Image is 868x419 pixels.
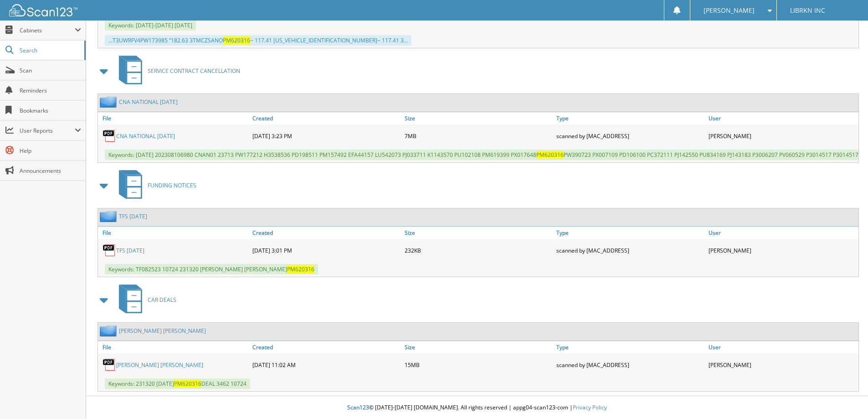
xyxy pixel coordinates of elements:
div: scanned by [MAC_ADDRESS] [554,241,706,259]
a: CNA NATIONAL [DATE] [119,98,178,106]
span: CAR DEALS [148,296,176,304]
div: [PERSON_NAME] [706,127,858,145]
span: [PERSON_NAME] [704,8,755,13]
div: 232KB [402,241,555,259]
div: [DATE] 11:02 AM [250,356,402,374]
span: Scan [20,67,81,74]
a: CNA NATIONAL [DATE] [116,132,175,140]
div: © [DATE]-[DATE] [DOMAIN_NAME]. All rights reserved | appg04-scan123-com | [86,397,868,419]
img: PDF.png [103,129,116,143]
a: SERVICE CONTRACT CANCELLATION [113,53,240,89]
span: Help [20,147,81,155]
img: folder2.png [100,325,119,336]
div: 7MB [402,127,555,145]
img: scan123-logo-white.svg [9,4,77,16]
span: Bookmarks [20,107,81,114]
div: [DATE] 3:23 PM [250,127,402,145]
a: User [706,112,858,124]
a: [PERSON_NAME] [PERSON_NAME] [116,361,203,369]
iframe: Chat Widget [822,375,868,419]
div: scanned by [MAC_ADDRESS] [554,356,706,374]
span: SERVICE CONTRACT CANCELLATION [148,67,240,75]
img: folder2.png [100,211,119,222]
a: Size [402,227,555,239]
span: Keywords: [DATE]-[DATE] [DATE] [105,20,196,31]
span: FUNDING NOTICES [148,181,196,189]
a: FUNDING NOTICES [113,167,196,203]
img: PDF.png [103,243,116,257]
span: Keywords: TF082523 10724 231320 [PERSON_NAME] [PERSON_NAME] [105,264,318,274]
span: PM620316 [223,36,250,44]
a: Type [554,341,706,353]
a: File [98,112,250,124]
a: Type [554,227,706,239]
a: Created [250,112,402,124]
a: User [706,227,858,239]
a: Type [554,112,706,124]
span: Reminders [20,87,81,94]
a: CAR DEALS [113,282,176,318]
a: User [706,341,858,353]
a: Size [402,112,555,124]
div: ...T3UWRFV4PW173985 “182.63 3TMCZSANO ~ 117.41 [US_VEHICLE_IDENTIFICATION_NUMBER]~ 117.41 3... [105,35,411,46]
a: TFS [DATE] [116,247,144,254]
a: Size [402,341,555,353]
span: PM620316 [174,380,201,388]
a: Created [250,341,402,353]
div: 15MB [402,356,555,374]
a: Privacy Policy [573,403,607,411]
span: User Reports [20,127,75,134]
a: File [98,227,250,239]
div: [DATE] 3:01 PM [250,241,402,259]
a: File [98,341,250,353]
a: TFS [DATE] [119,212,147,220]
img: PDF.png [103,358,116,372]
span: Announcements [20,167,81,175]
div: [PERSON_NAME] [706,241,858,259]
div: scanned by [MAC_ADDRESS] [554,127,706,145]
span: PM620316 [287,265,314,273]
span: PM620316 [536,151,564,159]
span: Keywords: 231320 [DATE] DEAL 3462 10724 [105,378,250,389]
div: [PERSON_NAME] [706,356,858,374]
span: Search [20,47,80,54]
span: LIBRKN INC [790,8,825,13]
span: Cabinets [20,26,75,34]
img: folder2.png [100,96,119,108]
a: [PERSON_NAME] [PERSON_NAME] [119,327,206,335]
a: Created [250,227,402,239]
span: Scan123 [347,403,369,411]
